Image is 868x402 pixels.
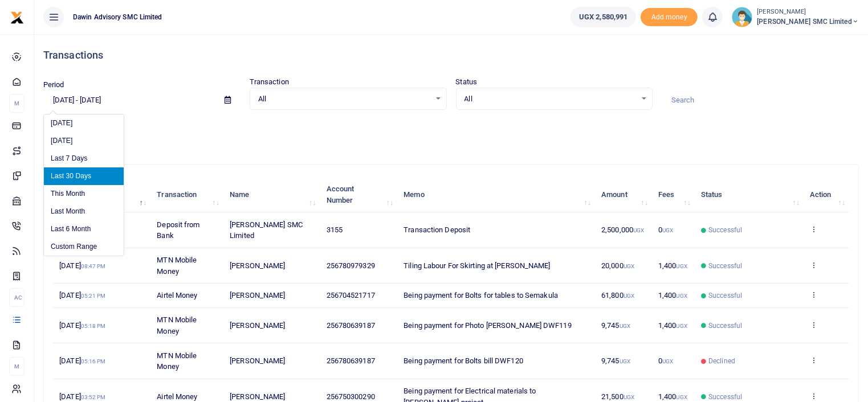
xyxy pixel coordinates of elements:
[327,291,375,300] span: 256704521717
[157,220,199,240] span: Deposit from Bank
[230,392,285,401] span: [PERSON_NAME]
[44,150,124,167] li: Last 7 Days
[81,263,106,269] small: 08:47 PM
[397,177,595,212] th: Memo: activate to sort column ascending
[59,356,105,365] span: [DATE]
[677,263,687,269] small: UGX
[732,7,859,27] a: profile-user [PERSON_NAME] [PERSON_NAME] SMC Limited
[157,351,197,371] span: MTN Mobile Money
[59,321,105,330] span: [DATE]
[81,323,106,329] small: 05:18 PM
[43,79,64,91] label: Period
[464,93,637,105] span: All
[44,132,124,150] li: [DATE]
[404,291,558,300] span: Being payment for Bolts for tables to Semakula
[44,220,124,238] li: Last 6 Month
[59,392,105,401] span: [DATE]
[708,321,742,331] span: Successful
[230,291,285,300] span: [PERSON_NAME]
[641,8,698,27] span: Add money
[658,291,687,300] span: 1,400
[157,315,197,335] span: MTN Mobile Money
[658,392,687,401] span: 1,400
[230,220,303,240] span: [PERSON_NAME] SMC Limited
[662,358,673,364] small: UGX
[404,261,550,270] span: Tiling Labour For Skirting at [PERSON_NAME]
[9,357,25,376] li: M
[624,394,634,400] small: UGX
[44,114,124,132] li: [DATE]
[662,91,859,110] input: Search
[677,394,687,400] small: UGX
[595,177,652,212] th: Amount: activate to sort column ascending
[620,358,630,364] small: UGX
[81,358,106,364] small: 05:16 PM
[44,185,124,203] li: This Month
[230,356,285,365] span: [PERSON_NAME]
[566,7,641,27] li: Wallet ballance
[10,11,24,24] img: logo-small
[695,177,804,212] th: Status: activate to sort column ascending
[43,49,859,61] h4: Transactions
[157,291,197,300] span: Airtel Money
[633,227,644,233] small: UGX
[601,261,634,270] span: 20,000
[81,293,106,299] small: 05:21 PM
[677,323,687,329] small: UGX
[708,356,735,366] span: Declined
[708,392,742,402] span: Successful
[9,288,25,307] li: Ac
[601,225,644,234] span: 2,500,000
[708,261,742,271] span: Successful
[223,177,320,212] th: Name: activate to sort column ascending
[579,11,627,23] span: UGX 2,580,991
[601,392,634,401] span: 21,500
[658,356,673,365] span: 0
[10,13,24,21] a: logo-small logo-large logo-large
[9,94,25,113] li: M
[157,392,197,401] span: Airtel Money
[757,7,859,17] small: [PERSON_NAME]
[708,290,742,301] span: Successful
[258,93,430,105] span: All
[662,227,673,233] small: UGX
[652,177,695,212] th: Fees: activate to sort column ascending
[327,225,343,234] span: 3155
[620,323,630,329] small: UGX
[44,238,124,256] li: Custom Range
[658,225,673,234] span: 0
[456,76,478,88] label: Status
[641,12,698,20] a: Add money
[59,261,105,270] span: [DATE]
[59,291,105,300] span: [DATE]
[658,321,687,330] span: 1,400
[601,356,630,365] span: 9,745
[44,167,124,185] li: Last 30 Days
[68,12,167,22] span: Dawin Advisory SMC Limited
[404,321,571,330] span: Being payment for Photo [PERSON_NAME] DWF119
[404,356,523,365] span: Being payment for Bolts bill DWF120
[327,261,375,270] span: 256780979329
[320,177,397,212] th: Account Number: activate to sort column ascending
[250,76,289,88] label: Transaction
[327,321,375,330] span: 256780639187
[404,225,470,234] span: Transaction Deposit
[44,203,124,220] li: Last Month
[624,293,634,299] small: UGX
[677,293,687,299] small: UGX
[43,124,859,136] p: Download
[81,394,106,400] small: 03:52 PM
[624,263,634,269] small: UGX
[230,321,285,330] span: [PERSON_NAME]
[658,261,687,270] span: 1,400
[757,17,859,27] span: [PERSON_NAME] SMC Limited
[150,177,223,212] th: Transaction: activate to sort column ascending
[157,256,197,276] span: MTN Mobile Money
[327,356,375,365] span: 256780639187
[43,91,215,110] input: select period
[570,7,636,27] a: UGX 2,580,991
[732,7,752,27] img: profile-user
[327,392,375,401] span: 256750300290
[230,261,285,270] span: [PERSON_NAME]
[601,291,634,300] span: 61,800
